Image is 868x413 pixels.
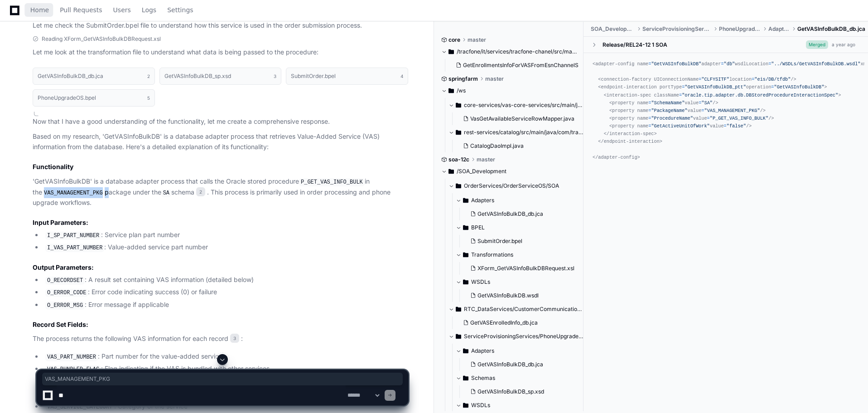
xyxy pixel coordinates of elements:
[471,278,490,286] span: WSDLs
[464,102,584,109] span: core-services/vas-core-services/src/main/java/com/tracfone/ws/vas/rowmappers
[164,73,231,79] h1: GetVASInfoBulkDB_sp.xsd
[771,84,774,90] span: =
[43,287,408,298] li: : Error code indicating success (0) or failure
[648,116,651,121] span: =
[33,68,155,85] button: GetVASInfoBulkDB_db.jca2
[464,306,584,313] span: RTC_DataServices/CustomerCommunicationServices/SOA/Adapters
[477,265,574,272] span: XForm_GetVASInfoBulkDBRequest.xsl
[291,73,336,79] h1: SubmitOrder.bpel
[33,117,408,127] p: Now that I have a good understanding of the functionality, let me create a comprehensive response.
[768,25,790,33] span: Adapters
[463,222,468,233] svg: Directory
[463,249,468,260] svg: Directory
[456,248,584,262] button: Transformations
[797,25,865,33] span: GetVASInfoBulkDB_db.jca
[448,125,584,140] button: rest-services/catalog/src/main/java/com/tracfone/catalog/core/dao/impl
[648,61,651,67] span: =
[471,347,494,355] span: Adapters
[33,131,408,152] p: Based on my research, 'GetVASInfoBulkDB' is a database adapter process that retrieves Value-Added...
[38,73,103,79] h1: GetVASInfoBulkDB_db.jca
[467,235,579,248] button: SubmitOrder.bpel
[651,100,685,106] span: "SchemaName"
[648,123,651,129] span: =
[727,123,746,129] span: "false"
[603,41,667,49] div: Release/REL24-12 1 SOA
[448,179,584,193] button: OrderServices/OrderServiceOS/SOA
[774,84,824,90] span: "GetVASInfoBulkDB"
[467,208,579,220] button: GetVASInfoBulkDB_db.jca
[161,189,171,197] code: SA
[457,48,577,55] span: /tracfone/it/services/tracfone-chanel/src/main/java/com/tracfone/chanel/service/vasservices
[33,20,408,31] p: Let me check the SubmitOrder.bpel file to understand how this service is used in the order submis...
[682,84,685,90] span: =
[459,316,579,329] button: GetVASEnrolledInfo_db.jca
[33,218,408,227] h3: Input Parameters:
[463,62,607,69] span: GetEnrollmentsInfoForVASFromEsnChannelService.java
[468,36,486,44] span: master
[159,68,282,85] button: GetVASInfoBulkDB_sp.xsd3
[448,166,454,177] svg: Directory
[456,331,461,342] svg: Directory
[448,75,478,83] span: springfarm
[299,178,365,186] code: P_GET_VAS_INFO_BULK
[33,89,155,107] button: PhoneUpgradeOS.bpel5
[459,112,579,125] button: VasGetAvailableServiceRowMapper.java
[456,180,461,191] svg: Directory
[43,275,408,286] li: : A result set containing VAS information (detailed below)
[147,73,150,80] span: 2
[464,333,584,340] span: ServiceProvisioningServices/PhoneUpgradeOS
[167,7,193,13] span: Settings
[113,7,131,13] span: Users
[651,108,687,113] span: "PackageName"
[651,116,693,121] span: "ProcedureName"
[806,40,828,49] span: Merged
[471,251,513,258] span: Transformations
[704,108,760,113] span: "VAS_MANAGEMENT_PKG"
[456,100,461,111] svg: Directory
[724,123,727,129] span: =
[45,244,104,252] code: I_VAS_PART_NUMBER
[463,277,468,287] svg: Directory
[45,277,85,285] code: O_RECORDSET
[142,7,156,13] span: Logs
[286,68,408,85] button: SubmitOrder.bpel4
[456,220,584,235] button: BPEL
[43,242,408,253] li: : Value-added service part number
[45,375,400,383] span: VAS_MANAGEMENT_PKG
[147,94,150,102] span: 5
[593,60,859,161] div: <adapter-config name adapter wsdlLocation xmlns > <connection-factory UIConnectionName location /...
[470,115,574,122] span: VasGetAvailableServiceRowMapper.java
[699,100,701,106] span: =
[456,344,584,358] button: Adapters
[701,77,729,82] span: "CLFYSITF"
[832,41,855,48] div: a year ago
[707,116,710,121] span: =
[721,61,723,67] span: =
[43,351,408,362] li: : Part number for the value-added service
[60,7,102,13] span: Pull Requests
[459,140,579,152] button: CatalogDaoImpl.java
[45,353,98,361] code: VAS_PART_NUMBER
[464,129,584,136] span: rest-services/catalog/src/main/java/com/tracfone/catalog/core/dao/impl
[642,25,712,33] span: ServiceProvisioningServices
[771,61,860,67] span: "../WSDLs/GetVASInfoBulkDB.wsdl"
[45,301,85,310] code: O_ERROR_MSG
[196,187,205,196] span: 2
[685,84,746,90] span: "GetVASInfoBulkDB_ptt"
[448,46,454,57] svg: Directory
[45,232,101,240] code: I_SP_PART_NUMBER
[471,224,485,231] span: BPEL
[477,292,539,299] span: GetVASInfoBulkDB.wsdl
[448,302,584,316] button: RTC_DataServices/CustomerCommunicationServices/SOA/Adapters
[441,164,577,179] button: /SOA_Development
[33,263,408,272] h3: Output Parameters:
[448,329,584,344] button: ServiceProvisioningServices/PhoneUpgradeOS
[467,262,579,275] button: XForm_GetVASInfoBulkDBRequest.xsl
[230,334,239,343] span: 3
[448,156,469,163] span: soa-12c
[471,197,494,204] span: Adapters
[30,7,49,13] span: Home
[441,44,577,59] button: /tracfone/it/services/tracfone-chanel/src/main/java/com/tracfone/chanel/service/vasservices
[719,25,762,33] span: PhoneUpgradeOS
[457,87,466,94] span: /ws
